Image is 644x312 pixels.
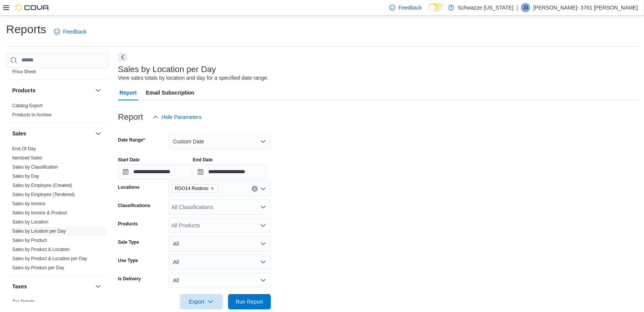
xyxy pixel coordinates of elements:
h3: Taxes [12,283,27,290]
span: Feedback [398,4,422,11]
label: End Date [193,157,213,163]
span: RGO14 Ruidoso [175,185,209,192]
a: Sales by Product per Day [12,265,64,270]
button: Sales [94,129,103,138]
a: Sales by Product [12,238,47,243]
span: Export [184,294,218,309]
input: Press the down key to open a popover containing a calendar. [193,164,266,180]
a: Catalog Export [12,103,42,108]
span: Itemized Sales [12,155,42,161]
a: Products to Archive [12,112,52,117]
button: Run Report [228,294,271,309]
button: Custom Date [168,134,271,149]
div: Pricing [6,67,109,79]
a: Sales by Employee (Tendered) [12,192,75,197]
button: All [168,273,271,288]
label: Date Range [118,137,145,143]
span: Sales by Product per Day [12,265,64,271]
h3: Products [12,87,36,94]
button: Open list of options [260,186,266,192]
span: Sales by Location [12,219,49,225]
span: RGO14 Ruidoso [172,184,218,193]
a: Sales by Employee (Created) [12,183,72,188]
a: End Of Day [12,146,36,151]
a: Sales by Product & Location per Day [12,256,87,261]
label: Start Date [118,157,140,163]
button: Next [118,53,127,62]
button: Taxes [12,283,92,290]
a: Feedback [51,24,89,39]
a: Sales by Location [12,219,49,225]
button: Export [180,294,223,309]
span: J3 [523,3,528,12]
span: Price Sheet [12,69,36,75]
div: Jennifer- 3761 Seward [521,3,530,12]
a: Sales by Classification [12,164,58,170]
button: Products [94,86,103,95]
p: | [516,3,518,12]
button: All [168,236,271,251]
label: Locations [118,184,140,190]
label: Is Delivery [118,276,141,282]
span: Sales by Employee (Tendered) [12,191,75,198]
p: Schwazze [US_STATE] [458,3,514,12]
p: [PERSON_NAME]- 3761 [PERSON_NAME] [533,3,638,12]
a: Sales by Invoice & Product [12,210,67,216]
span: Email Subscription [146,85,194,100]
span: Sales by Product [12,237,47,243]
span: Report [120,85,137,100]
h3: Report [118,113,143,122]
button: Taxes [94,282,103,291]
a: Itemized Sales [12,155,42,161]
label: Classifications [118,203,150,209]
span: Products to Archive [12,112,52,118]
span: Sales by Invoice [12,201,45,207]
label: Products [118,221,138,227]
img: Cova [15,4,50,11]
span: Sales by Invoice & Product [12,210,67,216]
span: Run Report [236,298,263,306]
span: Tax Details [12,299,35,305]
div: View sales totals by location and day for a specified date range. [118,74,269,82]
button: Clear input [252,186,258,192]
button: Products [12,87,92,94]
span: Sales by Location per Day [12,228,66,234]
a: Tax Details [12,299,35,304]
span: Catalog Export [12,103,42,109]
label: Use Type [118,257,138,264]
a: Price Sheet [12,69,36,74]
span: Sales by Product & Location [12,246,70,252]
button: Hide Parameters [149,109,205,125]
span: End Of Day [12,146,36,152]
h3: Sales [12,130,26,137]
button: Remove RGO14 Ruidoso from selection in this group [210,186,215,191]
input: Press the down key to open a popover containing a calendar. [118,164,191,180]
a: Sales by Invoice [12,201,45,206]
span: Feedback [63,28,86,35]
button: Open list of options [260,204,266,210]
button: Open list of options [260,222,266,228]
span: Sales by Day [12,173,39,179]
span: Hide Parameters [162,113,202,121]
a: Sales by Location per Day [12,228,66,234]
a: Sales by Product & Location [12,247,70,252]
label: Sale Type [118,239,139,245]
div: Products [6,101,109,122]
h3: Sales by Location per Day [118,65,216,74]
span: Sales by Product & Location per Day [12,256,87,262]
a: Sales by Day [12,174,39,179]
h1: Reports [6,22,46,37]
span: Sales by Classification [12,164,58,170]
input: Dark Mode [428,3,444,11]
div: Sales [6,144,109,275]
button: Sales [12,130,92,137]
button: All [168,254,271,270]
